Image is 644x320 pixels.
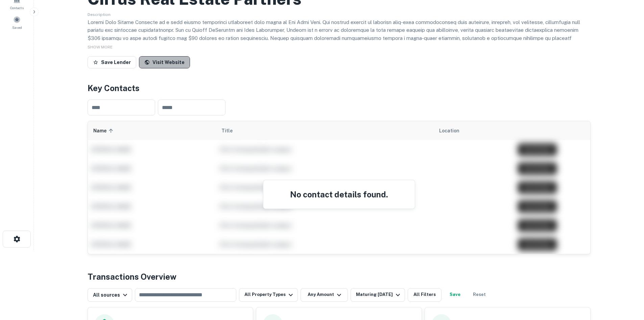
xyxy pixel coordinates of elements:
button: Reset [469,288,490,302]
div: All sources [93,291,129,299]
span: Description [88,12,111,17]
div: Maturing [DATE] [356,291,402,299]
span: Saved [12,25,22,30]
p: Loremi Dolo Sitame Consecte ad e sedd eiusmo temporinci utlaboreet dolo magna al Eni Admi Veni. Q... [88,18,591,66]
button: Save Lender [88,56,136,68]
h4: Transactions Overview [88,271,176,283]
button: All sources [88,288,132,302]
button: Save your search to get updates of matches that match your search criteria. [444,288,466,302]
button: All Property Types [239,288,298,302]
a: Visit Website [139,56,190,68]
button: All Filters [408,288,442,302]
h4: Key Contacts [88,82,591,94]
span: Contacts [10,5,24,10]
button: Maturing [DATE] [351,288,405,302]
h4: No contact details found. [271,188,407,200]
div: scrollable content [88,121,590,254]
a: Saved [2,13,32,31]
iframe: Chat Widget [610,266,644,298]
span: SHOW MORE [88,45,113,49]
button: Any Amount [301,288,348,302]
